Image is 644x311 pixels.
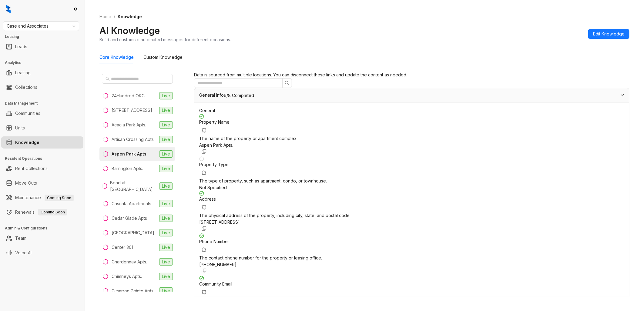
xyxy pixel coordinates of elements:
[159,229,173,236] span: Live
[159,182,173,190] span: Live
[199,92,224,98] span: General Info
[106,77,110,81] span: search
[621,93,624,97] span: expanded
[159,200,173,207] span: Live
[1,206,83,218] li: Renewals
[199,281,624,297] div: Community Email
[199,161,624,178] div: Property Type
[112,259,147,265] div: Chardonnay Apts.
[199,142,233,148] span: Aspen Park Apts.
[38,209,67,216] span: Coming Soon
[112,244,133,251] div: Center 301
[15,67,31,79] a: Leasing
[199,178,624,184] div: The type of property, such as apartment, condo, or townhouse.
[159,273,173,280] span: Live
[1,81,83,93] li: Collections
[15,232,26,244] a: Team
[99,25,160,36] h2: AI Knowledge
[112,136,154,143] div: Artisan Crossing Apts
[118,14,142,19] span: Knowledge
[159,215,173,222] span: Live
[1,247,83,259] li: Voice AI
[199,119,624,135] div: Property Name
[45,195,74,201] span: Coming Soon
[159,165,173,172] span: Live
[194,88,629,102] div: General Info6/8 Completed
[159,244,173,251] span: Live
[15,107,40,119] a: Communities
[99,36,231,43] div: Build and customize automated messages for different occasions.
[593,31,625,37] span: Edit Knowledge
[15,247,32,259] a: Voice AI
[15,41,27,53] a: Leads
[110,179,157,193] div: Bend at [GEOGRAPHIC_DATA]
[1,232,83,244] li: Team
[199,238,624,255] div: Phone Number
[15,122,25,134] a: Units
[112,215,147,222] div: Cedar Glade Apts
[114,13,115,20] li: /
[199,255,624,261] div: The contact phone number for the property or leasing office.
[199,196,624,212] div: Address
[98,13,112,20] a: Home
[5,34,85,39] h3: Leasing
[285,81,290,85] span: search
[199,108,215,113] span: General
[224,93,254,98] span: 6/8 Completed
[15,81,37,93] a: Collections
[112,200,151,207] div: Cascata Apartments
[199,184,624,191] div: Not Specified
[15,206,67,218] a: RenewalsComing Soon
[159,258,173,266] span: Live
[5,156,85,161] h3: Resident Operations
[15,162,48,175] a: Rent Collections
[199,135,624,142] div: The name of the property or apartment complex.
[199,262,236,267] span: [PHONE_NUMBER]
[1,67,83,79] li: Leasing
[1,122,83,134] li: Units
[1,162,83,175] li: Rent Collections
[112,229,154,236] div: [GEOGRAPHIC_DATA]
[112,92,145,99] div: 24Hundred OKC
[99,54,134,61] div: Core Knowledge
[6,5,11,13] img: logo
[159,121,173,129] span: Live
[159,287,173,295] span: Live
[5,226,85,231] h3: Admin & Configurations
[112,165,143,172] div: Barrington Apts.
[7,22,75,31] span: Case and Associates
[112,273,142,280] div: Chimneys Apts.
[194,72,629,78] div: Data is sourced from multiple locations. You can disconnect these links and update the content as...
[15,136,39,149] a: Knowledge
[199,219,624,226] div: [STREET_ADDRESS]
[5,60,85,65] h3: Analytics
[199,212,624,219] div: The physical address of the property, including city, state, and postal code.
[159,150,173,158] span: Live
[1,177,83,189] li: Move Outs
[112,288,154,294] div: Cimarron Pointe Apts.
[588,29,629,39] button: Edit Knowledge
[1,192,83,204] li: Maintenance
[112,151,146,157] div: Aspen Park Apts
[143,54,183,61] div: Custom Knowledge
[1,136,83,149] li: Knowledge
[112,122,146,128] div: Acacia Park Apts.
[1,107,83,119] li: Communities
[5,101,85,106] h3: Data Management
[112,107,152,114] div: [STREET_ADDRESS]
[159,136,173,143] span: Live
[159,107,173,114] span: Live
[15,177,37,189] a: Move Outs
[1,41,83,53] li: Leads
[159,92,173,99] span: Live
